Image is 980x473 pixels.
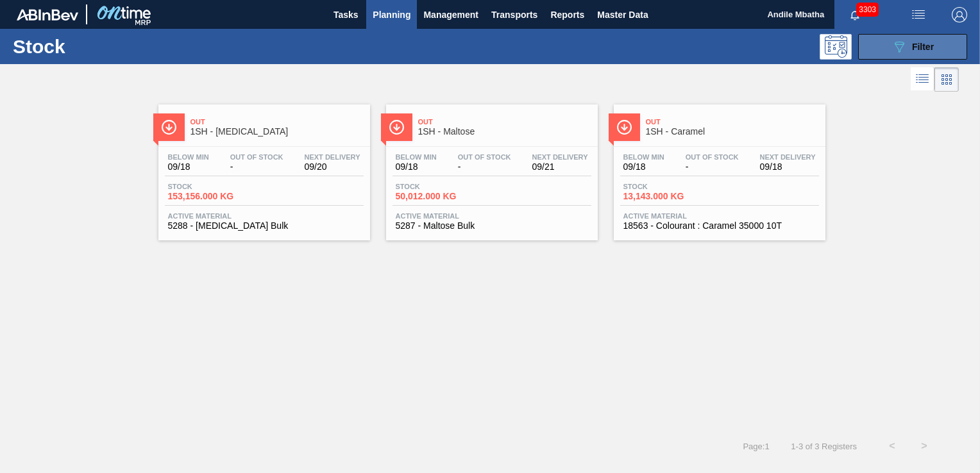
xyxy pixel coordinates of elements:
[760,162,816,172] span: 09/18
[616,119,632,135] img: Ícone
[190,118,364,126] span: Out
[305,162,360,172] span: 09/20
[908,430,940,462] button: >
[396,212,588,220] span: Active Material
[168,221,360,231] span: 5288 - Dextrose Bulk
[934,67,959,92] div: Card Vision
[858,34,967,60] button: Filter
[168,183,258,190] span: Stock
[623,153,664,161] span: Below Min
[646,127,819,137] span: 1SH - Caramel
[396,153,437,161] span: Below Min
[168,192,258,201] span: 153,156.000 KG
[646,118,819,126] span: Out
[856,3,879,17] span: 3303
[161,119,177,135] img: Ícone
[623,221,816,231] span: 18563 - Colourant : Caramel 35000 10T
[623,183,713,190] span: Stock
[911,7,926,22] img: userActions
[532,153,588,161] span: Next Delivery
[743,442,769,451] span: Page : 1
[376,95,604,240] a: ÍconeOut1SH - MaltoseBelow Min09/18Out Of Stock-Next Delivery09/21Stock50,012.000 KGActive Materi...
[623,162,664,172] span: 09/18
[458,153,511,161] span: Out Of Stock
[230,153,283,161] span: Out Of Stock
[623,212,816,220] span: Active Material
[17,9,78,21] img: TNhmsLtSVTkK8tSr43FrP2fwEKptu5GPRR3wAAAABJRU5ErkJggg==
[396,162,437,172] span: 09/18
[491,7,537,22] span: Transports
[952,7,967,22] img: Logout
[458,162,511,172] span: -
[190,127,364,137] span: 1SH - Dextrose
[168,162,209,172] span: 09/18
[423,7,478,22] span: Management
[604,95,832,240] a: ÍconeOut1SH - CaramelBelow Min09/18Out Of Stock-Next Delivery09/18Stock13,143.000 KGActive Materi...
[789,442,857,451] span: 1 - 3 of 3 Registers
[418,127,591,137] span: 1SH - Maltose
[597,7,648,22] span: Master Data
[760,153,816,161] span: Next Delivery
[373,7,410,22] span: Planning
[13,39,197,54] h1: Stock
[912,42,934,52] span: Filter
[876,430,908,462] button: <
[532,162,588,172] span: 09/21
[389,119,405,135] img: Ícone
[305,153,360,161] span: Next Delivery
[686,162,739,172] span: -
[332,7,360,22] span: Tasks
[149,95,376,240] a: ÍconeOut1SH - [MEDICAL_DATA]Below Min09/18Out Of Stock-Next Delivery09/20Stock153,156.000 KGActiv...
[396,221,588,231] span: 5287 - Maltose Bulk
[396,192,486,201] span: 50,012.000 KG
[550,7,584,22] span: Reports
[623,192,713,201] span: 13,143.000 KG
[230,162,283,172] span: -
[911,67,934,92] div: List Vision
[168,153,209,161] span: Below Min
[834,6,875,24] button: Notifications
[396,183,486,190] span: Stock
[168,212,360,220] span: Active Material
[820,34,852,60] div: Programming: no user selected
[686,153,739,161] span: Out Of Stock
[418,118,591,126] span: Out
